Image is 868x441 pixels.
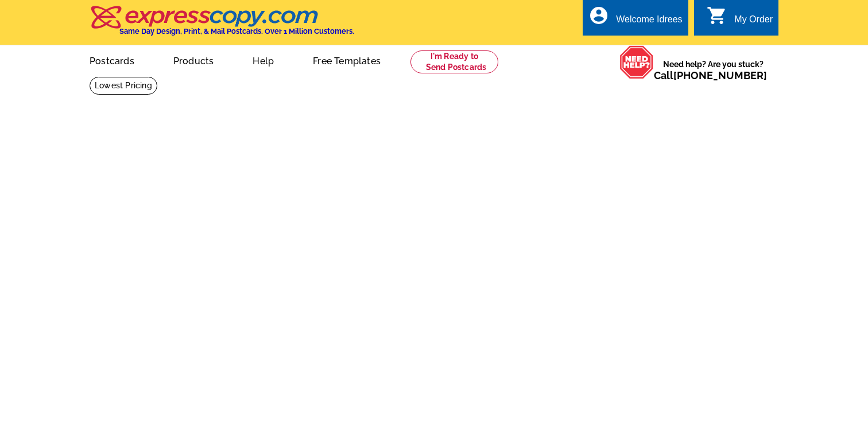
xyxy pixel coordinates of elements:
[90,14,354,36] a: Same Day Design, Print, & Mail Postcards. Over 1 Million Customers.
[654,69,767,81] span: Call
[616,14,682,30] div: Welcome Idrees
[707,13,773,27] a: shopping_cart My Order
[71,46,153,73] a: Postcards
[588,5,609,26] i: account_circle
[619,45,654,79] img: help
[734,14,773,30] div: My Order
[155,46,232,73] a: Products
[673,69,767,81] a: [PHONE_NUMBER]
[707,5,727,26] i: shopping_cart
[119,27,354,36] h4: Same Day Design, Print, & Mail Postcards. Over 1 Million Customers.
[654,58,773,81] span: Need help? Are you stuck?
[234,46,292,73] a: Help
[294,46,399,73] a: Free Templates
